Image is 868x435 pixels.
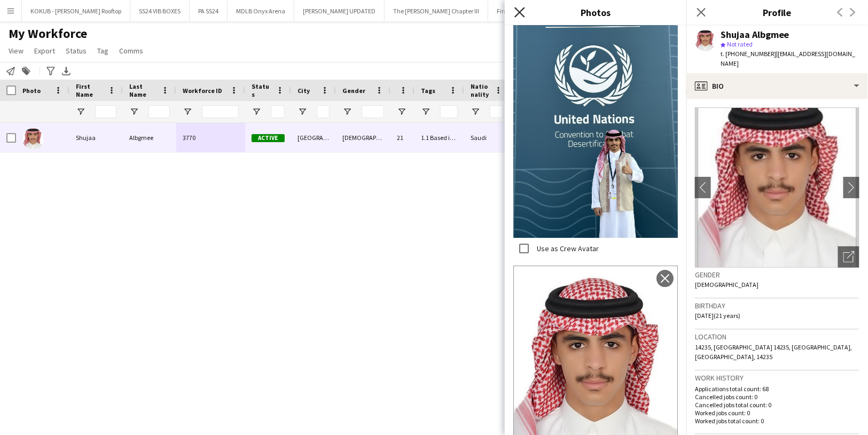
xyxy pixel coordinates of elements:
p: Cancelled jobs count: 0 [695,393,859,401]
button: Open Filter Menu [76,107,85,116]
h3: Birthday [695,301,859,310]
button: KOKUB - [PERSON_NAME] Rooftop [22,1,130,21]
app-action-btn: Advanced filters [44,65,57,77]
button: The [PERSON_NAME] Chapter III [385,1,488,21]
h3: Location [695,332,859,341]
button: Open Filter Menu [397,107,406,116]
input: Nationality Filter Input [490,105,503,118]
div: [DEMOGRAPHIC_DATA] [336,123,390,152]
span: Status [252,82,272,98]
div: Shujaa [69,123,123,152]
a: Comms [115,44,147,58]
h3: Photos [505,5,686,19]
p: Worked jobs total count: 0 [695,417,859,425]
button: Open Filter Menu [183,107,192,116]
app-action-btn: Notify workforce [4,65,17,77]
p: Worked jobs count: 0 [695,409,859,417]
app-action-btn: Add to tag [20,65,33,77]
span: Last Name [129,82,157,98]
span: Not rated [727,40,753,48]
button: Open Filter Menu [129,107,139,116]
img: Crew avatar or photo [695,107,859,268]
div: 3770 [176,123,245,152]
img: Shujaa Albgmee [22,128,44,150]
span: First Name [76,82,104,98]
span: Tags [421,87,435,95]
span: Photo [22,87,41,95]
h3: Profile [686,5,868,19]
input: Gender Filter Input [362,105,384,118]
div: Bio [686,73,868,99]
div: Open photos pop-in [838,246,859,268]
div: Saudi [464,123,510,152]
button: MDLB Onyx Arena [228,1,294,21]
label: Use as Crew Avatar [535,244,599,253]
button: Final Fantasy [488,1,543,21]
button: Open Filter Menu [252,107,261,116]
span: City [298,87,310,95]
div: 1.1 Based in [GEOGRAPHIC_DATA], 2.3 English Level = 3/3 Excellent , Presentable A [415,123,464,152]
div: 21 [390,123,415,152]
button: Open Filter Menu [471,107,480,116]
input: Status Filter Input [271,105,285,118]
button: Open Filter Menu [298,107,307,116]
input: Tags Filter Input [440,105,458,118]
span: Tag [97,46,108,56]
span: Workforce ID [183,87,222,95]
p: Cancelled jobs total count: 0 [695,401,859,409]
input: Workforce ID Filter Input [202,105,239,118]
span: Status [66,46,87,56]
span: [DATE] (21 years) [695,312,740,320]
a: View [4,44,28,58]
p: Applications total count: 68 [695,385,859,393]
span: Nationality [471,82,490,98]
app-action-btn: Export XLSX [60,65,73,77]
button: Open Filter Menu [342,107,352,116]
span: Active [252,134,285,142]
span: 14235, [GEOGRAPHIC_DATA] 14235, [GEOGRAPHIC_DATA], [GEOGRAPHIC_DATA], 14235 [695,343,853,361]
span: Comms [119,46,143,56]
h3: Work history [695,373,859,383]
div: [GEOGRAPHIC_DATA] [291,123,336,152]
span: View [9,46,24,56]
span: | [EMAIL_ADDRESS][DOMAIN_NAME] [721,50,856,67]
h3: Gender [695,270,859,279]
button: PA SS24 [190,1,228,21]
a: Export [30,44,59,58]
span: My Workforce [9,26,87,42]
button: SS24 VIB BOXES [130,1,190,21]
input: City Filter Input [317,105,330,118]
a: Tag [93,44,113,58]
a: Status [61,44,91,58]
span: Export [34,46,55,56]
div: Albgmee [123,123,176,152]
button: [PERSON_NAME] UPDATED [294,1,385,21]
input: First Name Filter Input [95,105,116,118]
span: t. [PHONE_NUMBER] [721,50,776,58]
button: Open Filter Menu [421,107,431,116]
input: Last Name Filter Input [148,105,170,118]
span: [DEMOGRAPHIC_DATA] [695,281,758,289]
span: Gender [342,87,365,95]
div: Shujaa Albgmee [721,30,789,40]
